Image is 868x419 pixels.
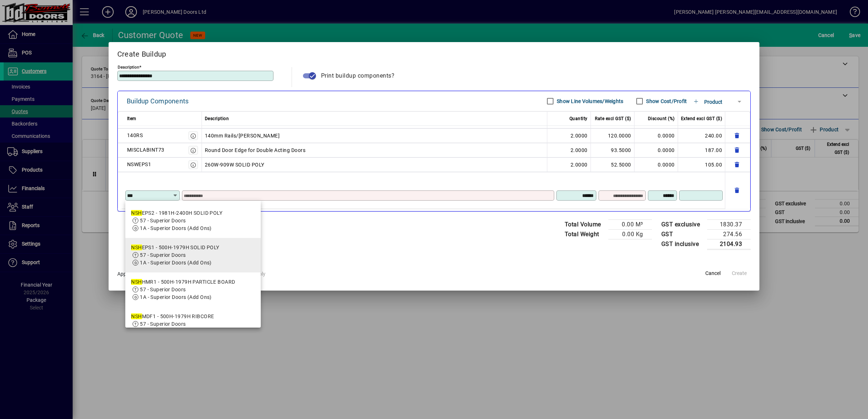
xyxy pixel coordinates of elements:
td: Total Volume [561,219,608,229]
mat-option: NSHEPS1 - 500H-1979H SOLID POLY [125,238,260,272]
td: 0.0000 [634,128,678,143]
span: 57 - Superior Doors [140,218,186,223]
td: 0.0000 [634,143,678,157]
span: Apply [117,271,130,277]
button: Cancel [701,267,725,280]
td: GST inclusive [658,239,707,249]
div: EPS2 - 1981H-2400H SOLID POLY [131,209,222,217]
em: NSH [131,313,142,319]
div: NSWEPS1 [127,160,151,169]
td: 2104.93 [707,239,751,249]
mat-option: NSHHMR1 - 500H-1979H PARTICLE BOARD [125,272,260,307]
td: 240.00 [678,128,726,143]
td: 274.56 [707,229,751,239]
label: Show Line Volumes/Weights [555,98,623,105]
span: 1A - Superior Doors (Add Ons) [140,225,212,231]
div: 120.0000 [594,131,631,140]
td: GST [658,229,707,239]
span: Description [205,114,229,123]
td: 0.0000 [634,157,678,172]
td: 0.00 M³ [608,219,652,229]
div: Buildup Components [127,95,189,107]
td: 2.0000 [547,128,591,143]
span: Item [127,114,137,123]
td: GST exclusive [658,219,707,229]
td: 0.00 Kg [608,229,652,239]
span: Discount (%) [648,114,675,123]
em: NSH [131,210,142,216]
td: 140mm Rails/[PERSON_NAME] [202,128,547,143]
div: 93.5000 [594,146,631,155]
span: Extend excl GST ($) [681,114,722,123]
td: 187.00 [678,143,726,157]
td: 105.00 [678,157,726,172]
span: Print buildup components? [321,72,395,79]
mat-option: NSHEPS2 - 1981H-2400H SOLID POLY [125,204,260,238]
div: 140RS [127,131,143,140]
label: Show Cost/Profit [645,98,687,105]
span: 1A - Superior Doors (Add Ons) [140,260,212,266]
td: Total Weight [561,229,608,239]
span: Rate excl GST ($) [595,114,631,123]
td: 260W-909W SOLID POLY [202,157,547,172]
span: 57 - Superior Doors [140,252,186,258]
span: Create [732,270,747,277]
div: MDF1 - 500H-1979H RIBCORE [131,313,214,320]
mat-label: Description [118,64,139,69]
span: Quantity [569,114,588,123]
td: 2.0000 [547,157,591,172]
em: NSH [131,245,142,250]
td: Round Door Edge for Double Acting Doors [202,143,547,157]
td: 2.0000 [547,143,591,157]
td: 1830.37 [707,219,751,229]
span: 1A - Superior Doors (Add Ons) [140,294,212,300]
div: EPS1 - 500H-1979H SOLID POLY [131,244,219,251]
div: 52.5000 [594,160,631,169]
div: MISCLABINT73 [127,145,165,154]
span: 57 - Superior Doors [140,287,186,292]
h2: Create Buildup [109,42,760,63]
span: 57 - Superior Doors [140,321,186,327]
button: Create [727,267,751,280]
span: Cancel [705,270,721,277]
mat-option: NSHMDF1 - 500H-1979H RIBCORE [125,307,260,341]
div: HMR1 - 500H-1979H PARTICLE BOARD [131,278,235,286]
em: NSH [131,279,142,285]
